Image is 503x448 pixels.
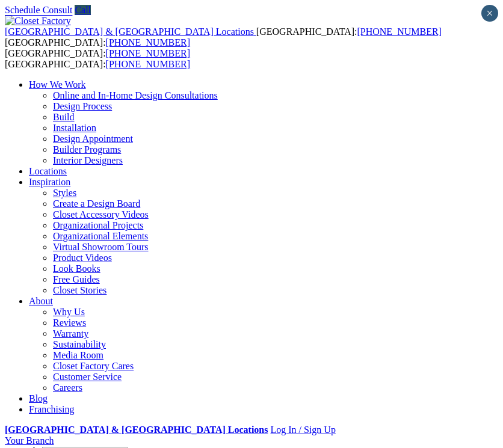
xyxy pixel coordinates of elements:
a: Builder Programs [53,144,121,155]
a: [GEOGRAPHIC_DATA] & [GEOGRAPHIC_DATA] Locations [5,26,256,37]
a: [PHONE_NUMBER] [106,48,190,58]
a: Online and In-Home Design Consultations [53,90,218,100]
button: Close [481,5,498,22]
a: [PHONE_NUMBER] [357,26,441,37]
a: Schedule Consult [5,5,72,15]
a: Design Process [53,101,112,111]
a: Careers [53,382,82,393]
a: Your Branch [5,435,54,446]
a: Inspiration [29,177,70,187]
a: Closet Accessory Videos [53,209,149,219]
a: Styles [53,188,76,198]
a: Virtual Showroom Tours [53,242,149,252]
a: Organizational Elements [53,231,148,241]
a: How We Work [29,79,86,90]
a: [PHONE_NUMBER] [106,37,190,48]
a: About [29,296,53,306]
a: Design Appointment [53,133,133,144]
a: Why Us [53,307,85,317]
a: Locations [29,166,67,176]
a: Media Room [53,350,103,360]
a: Free Guides [53,274,100,284]
a: Call [75,5,91,15]
a: Product Videos [53,253,112,263]
a: Interior Designers [53,155,123,165]
a: [PHONE_NUMBER] [106,59,190,69]
a: Blog [29,393,48,404]
span: [GEOGRAPHIC_DATA] & [GEOGRAPHIC_DATA] Locations [5,26,254,37]
a: Installation [53,123,96,133]
a: Closet Factory Cares [53,361,134,371]
a: Look Books [53,263,100,274]
a: Closet Stories [53,285,106,295]
a: Reviews [53,318,86,328]
a: Log In / Sign Up [270,425,335,435]
span: [GEOGRAPHIC_DATA]: [GEOGRAPHIC_DATA]: [5,26,442,48]
a: Warranty [53,328,88,339]
a: Franchising [29,404,75,414]
a: Sustainability [53,339,106,349]
a: Organizational Projects [53,220,143,230]
a: Customer Service [53,372,122,382]
span: [GEOGRAPHIC_DATA]: [GEOGRAPHIC_DATA]: [5,48,190,69]
a: [GEOGRAPHIC_DATA] & [GEOGRAPHIC_DATA] Locations [5,425,268,435]
a: Create a Design Board [53,198,140,209]
a: Build [53,112,75,122]
img: Closet Factory [5,16,71,26]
